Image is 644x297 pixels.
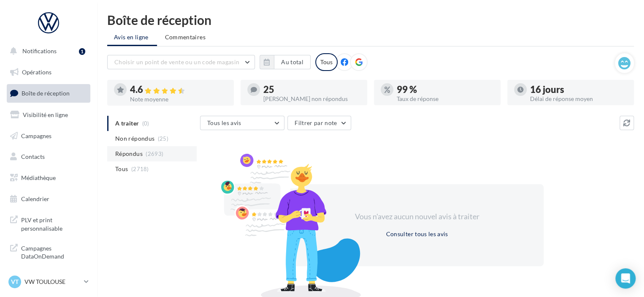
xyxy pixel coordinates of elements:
[115,150,143,158] span: Répondus
[260,55,311,69] button: Au total
[7,274,90,290] a: VT VW TOULOUSE
[615,268,636,289] div: Open Intercom Messenger
[5,127,92,145] a: Campagnes
[5,63,92,81] a: Opérations
[158,135,168,142] span: (25)
[24,278,81,286] p: VW TOULOUSE
[530,85,627,94] div: 16 jours
[263,96,360,102] div: [PERSON_NAME] non répondus
[287,116,351,130] button: Filtrer par note
[21,214,87,232] span: PLV et print personnalisable
[11,278,19,286] span: VT
[200,116,284,130] button: Tous les avis
[21,174,56,181] span: Médiathèque
[5,148,92,166] a: Contacts
[5,211,92,236] a: PLV et print personnalisable
[115,165,128,173] span: Tous
[263,85,360,94] div: 25
[22,90,70,97] span: Boîte de réception
[274,55,311,69] button: Au total
[165,33,206,41] span: Commentaires
[5,42,89,60] button: Notifications 1
[115,134,154,143] span: Non répondus
[130,85,227,95] div: 4.6
[344,211,490,222] div: Vous n'avez aucun nouvel avis à traiter
[130,96,227,102] div: Note moyenne
[79,48,85,55] div: 1
[397,96,494,102] div: Taux de réponse
[22,47,57,54] span: Notifications
[530,96,627,102] div: Délai de réponse moyen
[5,239,92,264] a: Campagnes DataOnDemand
[315,53,338,71] div: Tous
[21,132,51,139] span: Campagnes
[22,68,51,76] span: Opérations
[5,169,92,187] a: Médiathèque
[21,153,45,160] span: Contacts
[21,243,87,261] span: Campagnes DataOnDemand
[107,55,255,69] button: Choisir un point de vente ou un code magasin
[146,150,163,157] span: (2693)
[5,84,92,102] a: Boîte de réception
[5,190,92,208] a: Calendrier
[21,195,49,202] span: Calendrier
[107,14,634,26] div: Boîte de réception
[114,58,239,65] span: Choisir un point de vente ou un code magasin
[131,166,149,172] span: (2718)
[207,119,241,126] span: Tous les avis
[5,106,92,124] a: Visibilité en ligne
[397,85,494,94] div: 99 %
[382,229,451,239] button: Consulter tous les avis
[23,111,68,118] span: Visibilité en ligne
